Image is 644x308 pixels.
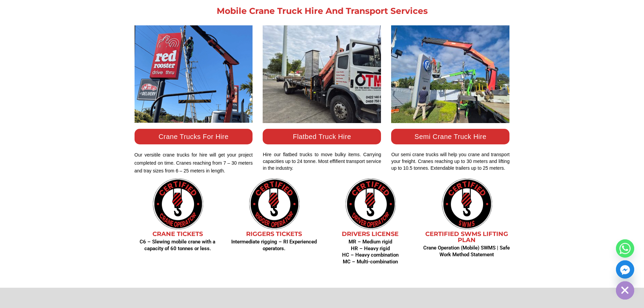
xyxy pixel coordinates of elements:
a: Whatsapp [616,239,634,258]
img: Truck Transport I Crane Trucking Company Brisbane [135,25,253,123]
img: CHANGE 2 – PHOTO 1 [263,25,381,123]
a: Certified SWMS Lifting Plan [425,230,508,244]
h4: Crane Operation (Mobile) SWMS | Safe Work Method Statement [422,245,511,258]
a: Crane Trucks For Hire [159,133,229,140]
a: RIGGERS TICKETS [246,230,302,238]
a: Facebook_Messenger [616,260,634,279]
h1: Mobile Crane Truck Hire And Transport Services [133,7,511,15]
div: Hire our flatbed trucks to move bulky items. Carrying capacities up to 24 tonne. Most effifient t... [263,151,381,171]
img: truck transport [422,179,511,229]
img: How Crane Truck Hire Can Improve Speed and Efficiency of a Construction Project [133,179,222,229]
a: Semi Crane Truck Hire [414,133,486,140]
img: CHANGE 2 – PHOTO 2 [391,25,509,123]
img: How Crane Truck Hire Can Improve Speed and Efficiency Of A Construction Project [326,179,415,229]
div: Our semi crane trucks will help you crane and transport your freight. Cranes reaching up to 30 me... [391,151,509,171]
p: Our versitile crane trucks for hire will get your project completed on time. Cranes reaching from... [135,151,253,175]
a: CRANE TICKETS [152,230,203,238]
h4: Intermediate rigging – RI Experienced operators. [229,239,319,252]
a: DRIVERS LICENSE [342,230,399,238]
h4: C6 – Slewing mobile crane with a capacity of 60 tonnes or less. [133,239,222,252]
a: Flatbed Truck Hire [293,133,351,140]
h4: MR – Medium rigid HR – Heavy rigid HC – Heavy combination MC – Multi-combination [326,239,415,265]
img: How Crane Truck Hire Can Improve Speed and Efficiency of a Construction Project [229,179,319,229]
